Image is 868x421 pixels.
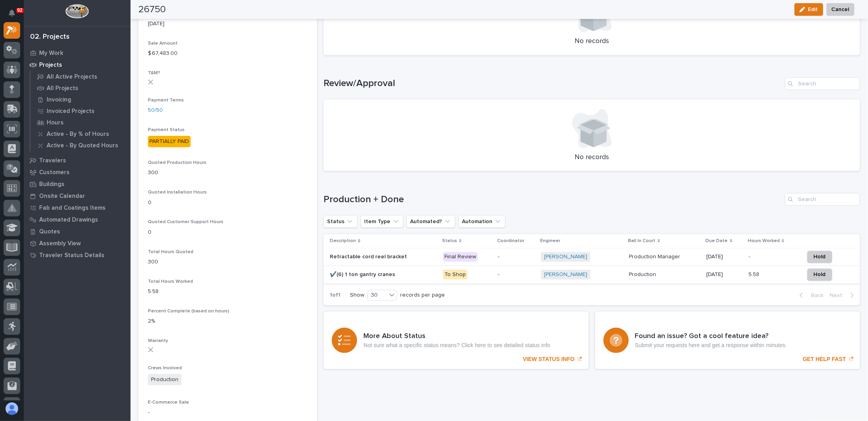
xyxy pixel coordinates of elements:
p: No records [333,153,851,162]
button: Cancel [826,3,855,16]
p: records per page [400,292,445,299]
button: Notifications [4,5,20,21]
span: Production [148,374,182,385]
p: Buildings [39,181,64,188]
button: Item Type [361,215,403,228]
button: Next [826,292,860,299]
span: Cancel [832,5,849,14]
a: Customers [24,166,130,178]
p: Due Date [706,237,728,245]
p: Hours Worked [748,237,780,245]
a: Assembly View [24,237,130,249]
p: Hours [47,119,64,126]
p: Invoiced Projects [47,108,95,115]
p: Not sure what a specific status means? Click here to see detailed status info [363,342,550,349]
h3: More About Status [363,332,550,341]
a: Automated Drawings [24,214,130,226]
p: Active - By % of Hours [47,131,109,138]
div: 30 [368,291,387,299]
button: users-avatar [4,400,20,417]
p: - [749,252,752,260]
p: 1 of 1 [323,286,347,305]
a: Traveler Status Details [24,249,130,261]
p: 5.58 [148,288,308,296]
p: Travelers [39,157,66,164]
p: GET HELP FAST [803,356,846,363]
p: Status [442,237,457,245]
a: Buildings [24,178,130,190]
p: 300 [148,169,308,177]
p: Traveler Status Details [39,252,104,259]
p: Show [350,292,364,299]
span: Edit [808,6,818,13]
p: Fab and Coatings Items [39,205,106,212]
button: Automated? [407,215,455,228]
p: No records [333,37,851,46]
span: Sale Amount [148,41,178,46]
p: Invoicing [47,96,71,103]
div: 02. Projects [30,33,70,41]
a: Projects [24,59,130,71]
div: To Shop [443,270,467,280]
p: ✔️(6) 1 ton gantry cranes [330,270,397,278]
span: Hold [814,252,826,261]
p: - [148,408,308,417]
input: Search [785,77,860,90]
span: Payment Status [148,128,185,132]
a: 50/50 [148,106,163,115]
p: All Active Projects [47,73,97,81]
p: Quotes [39,228,60,235]
h1: Review/Approval [323,78,782,89]
span: Quoted Installation Hours [148,190,207,195]
button: Edit [794,3,823,16]
p: Onsite Calendar [39,193,85,200]
p: $ 67,483.00 [148,49,308,58]
p: Assembly View [39,240,81,247]
h2: 26750 [138,4,166,15]
div: PARTIALLY PAID [148,136,191,147]
p: Active - By Quoted Hours [47,142,118,149]
p: Retractable cord reel bracket [330,252,408,260]
p: - [498,254,535,260]
h3: Found an issue? Got a cool feature idea? [635,332,787,341]
span: Percent Complete (based on hours) [148,309,229,314]
p: Customers [39,169,70,176]
p: Production [629,270,658,278]
p: Coordinator [497,237,524,245]
p: All Projects [47,85,78,92]
button: Automation [458,215,505,228]
a: Active - By % of Hours [30,128,130,139]
span: Hold [814,270,826,279]
span: Crews Involved [148,366,182,370]
span: E-Commerce Sale [148,400,189,405]
button: Hold [807,269,832,281]
a: [PERSON_NAME] [544,271,587,278]
span: Total Hours Quoted [148,250,193,254]
span: Quoted Customer Support Hours [148,220,223,224]
a: [PERSON_NAME] [544,254,587,260]
p: VIEW STATUS INFO [523,356,575,363]
p: 92 [17,8,23,13]
a: All Projects [30,83,130,94]
span: Back [806,292,823,299]
span: T&M? [148,71,160,75]
span: Next [830,292,847,299]
img: Workspace Logo [65,4,89,19]
a: Onsite Calendar [24,190,130,202]
input: Search [785,193,860,206]
span: Payment Terms [148,98,184,103]
a: Invoicing [30,94,130,105]
p: [DATE] [707,254,742,260]
p: Submit your requests here and get a response within minutes. [635,342,787,349]
p: Projects [39,62,62,69]
tr: Retractable cord reel bracketRetractable cord reel bracket Final Review-[PERSON_NAME] Production ... [323,248,860,266]
div: Final Review [443,252,478,262]
p: My Work [39,50,63,57]
a: Quotes [24,226,130,237]
p: 5.58 [749,270,761,278]
p: 300 [148,258,308,266]
button: Back [793,292,826,299]
a: VIEW STATUS INFO [323,312,588,369]
a: Hours [30,117,130,128]
h1: Production + Done [323,194,782,205]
